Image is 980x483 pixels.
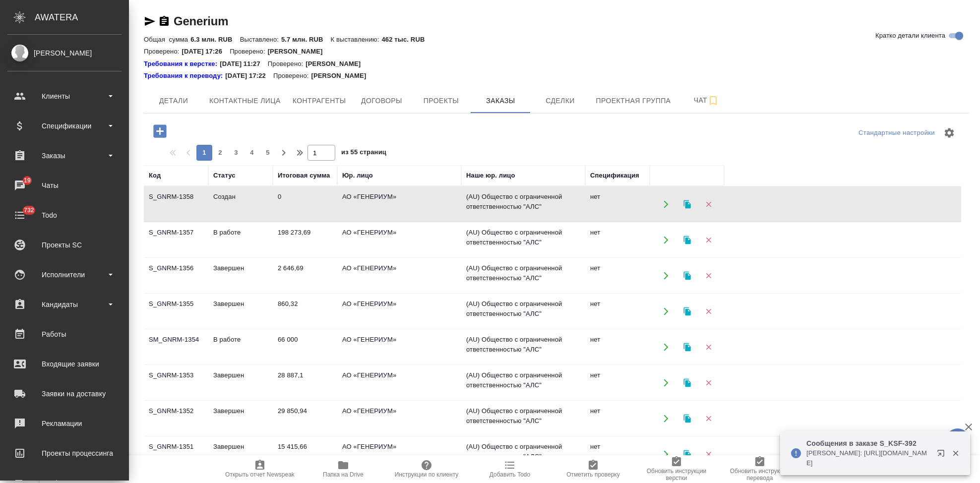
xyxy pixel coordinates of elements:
[585,187,650,222] td: нет
[208,330,273,364] td: В работе
[466,171,515,181] div: Наше юр. лицо
[2,381,126,406] a: Заявки на доставку
[590,171,639,181] div: Спецификация
[337,258,461,293] td: АО «ГЕНЕРИУМ»
[585,401,650,436] td: нет
[306,59,368,69] p: [PERSON_NAME]
[585,223,650,257] td: нет
[311,71,373,81] p: [PERSON_NAME]
[806,438,930,448] p: Сообщения в заказе S_KSF-392
[218,455,302,483] button: Открыть отчет Newspeak
[536,95,584,107] span: Сделки
[273,187,337,222] td: 0
[461,437,585,472] td: (AU) Общество с ограниченной ответственностью "АЛС"
[585,294,650,329] td: нет
[2,352,126,376] a: Входящие заявки
[7,48,122,59] div: [PERSON_NAME]
[208,187,273,222] td: Создан
[461,330,585,364] td: (AU) Общество с ограниченной ответственностью "АЛС"
[417,95,465,107] span: Проекты
[677,372,697,393] button: Клонировать
[273,223,337,257] td: 198 273,69
[724,468,796,482] span: Обновить инструкции перевода
[208,365,273,400] td: Завершен
[698,301,719,321] button: Удалить
[461,365,585,400] td: (AU) Общество с ограниченной ответственностью "АЛС"
[228,148,244,158] span: 3
[7,446,122,461] div: Проекты процессинга
[461,223,585,257] td: (AU) Общество с ограниченной ответственностью "АЛС"
[337,223,461,257] td: АО «ГЕНЕРИУМ»
[7,178,122,193] div: Чаты
[707,95,719,107] svg: Подписаться
[7,238,122,252] div: Проекты SC
[212,145,228,161] button: 2
[144,187,208,222] td: S_GNRM-1358
[585,365,650,400] td: нет
[225,471,295,478] span: Открыть отчет Newspeak
[146,121,174,141] button: Добавить проект
[268,48,330,55] p: [PERSON_NAME]
[7,416,122,431] div: Рекламации
[677,230,697,250] button: Клонировать
[208,294,273,329] td: Завершен
[656,265,676,286] button: Открыть
[698,408,719,428] button: Удалить
[641,468,712,482] span: Обновить инструкции верстки
[698,265,719,286] button: Удалить
[144,365,208,400] td: S_GNRM-1353
[656,372,676,393] button: Открыть
[7,208,122,223] div: Todo
[244,148,260,158] span: 4
[7,148,122,163] div: Заказы
[149,171,161,181] div: Код
[677,194,697,214] button: Клонировать
[144,437,208,472] td: S_GNRM-1351
[273,401,337,436] td: 29 850,94
[7,119,122,133] div: Спецификации
[856,125,937,141] div: split button
[381,36,432,43] p: 462 тыс. RUB
[260,148,276,158] span: 5
[337,401,461,436] td: АО «ГЕНЕРИУМ»
[240,36,281,43] p: Выставлено:
[244,145,260,161] button: 4
[144,59,220,69] a: Требования к верстке:
[144,59,220,69] div: Нажми, чтобы открыть папку с инструкцией
[585,258,650,293] td: нет
[337,365,461,400] td: АО «ГЕНЕРИУМ»
[806,448,930,468] p: [PERSON_NAME]: [URL][DOMAIN_NAME]
[698,372,719,393] button: Удалить
[945,428,970,453] button: 🙏
[18,205,40,215] span: 732
[2,411,126,436] a: Рекламации
[945,449,966,458] button: Закрыть
[230,48,268,55] p: Проверено:
[7,89,122,104] div: Клиенты
[635,455,718,483] button: Обновить инструкции верстки
[698,337,719,357] button: Удалить
[477,95,524,107] span: Заказы
[220,59,268,69] p: [DATE] 11:27
[144,71,225,81] div: Нажми, чтобы открыть папку с инструкцией
[213,171,236,181] div: Статус
[208,258,273,293] td: Завершен
[330,36,381,43] p: К выставлению:
[281,36,330,43] p: 5.7 млн. RUB
[698,194,719,214] button: Удалить
[212,148,228,158] span: 2
[337,437,461,472] td: АО «ГЕНЕРИУМ»
[273,71,311,81] p: Проверено:
[698,444,719,464] button: Удалить
[273,258,337,293] td: 2 646,69
[158,15,170,27] button: Скопировать ссылку
[656,337,676,357] button: Открыть
[677,444,697,464] button: Клонировать
[273,294,337,329] td: 860,32
[144,223,208,257] td: S_GNRM-1357
[337,187,461,222] td: АО «ГЕНЕРИУМ»
[937,121,961,145] span: Настроить таблицу
[144,48,182,55] p: Проверено:
[225,71,273,81] p: [DATE] 17:22
[174,14,228,28] a: Generium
